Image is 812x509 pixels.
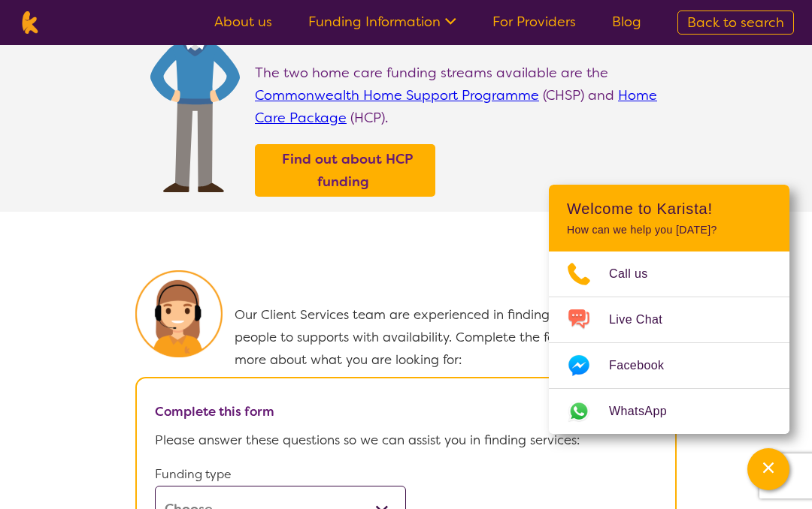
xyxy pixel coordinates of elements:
a: Back to search [677,11,794,35]
a: Funding Information [308,13,456,31]
p: Funding type [155,463,406,486]
span: WhatsApp [609,400,685,423]
a: Commonwealth Home Support Programme [255,86,539,104]
div: Channel Menu [549,185,789,434]
a: Find out about HCP funding [259,148,432,193]
ul: Choose channel [549,251,789,434]
b: Complete this form [155,403,274,420]
img: Karista Client Service [135,270,223,357]
a: For Providers [492,13,576,31]
p: How can we help you [DATE]? [567,224,771,236]
button: Channel Menu [747,448,789,490]
h2: Welcome to Karista! [567,200,771,218]
a: Web link opens in a new tab. [549,389,789,434]
p: Please answer these questions so we can assist you in finding services: [155,429,657,451]
span: Call us [609,263,666,285]
a: Blog [612,13,641,31]
h2: Tell us more [235,270,677,297]
span: Live Chat [609,309,680,331]
b: Find out about HCP funding [282,150,413,191]
a: About us [214,13,272,31]
span: Facebook [609,354,682,377]
p: The two home care funding streams available are the (CHSP) and (HCP). [255,62,677,129]
p: Our Client Services team are experienced in finding and connecting people to supports with availa... [235,303,677,371]
span: Back to search [687,14,784,32]
img: Karista logo [18,11,41,34]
